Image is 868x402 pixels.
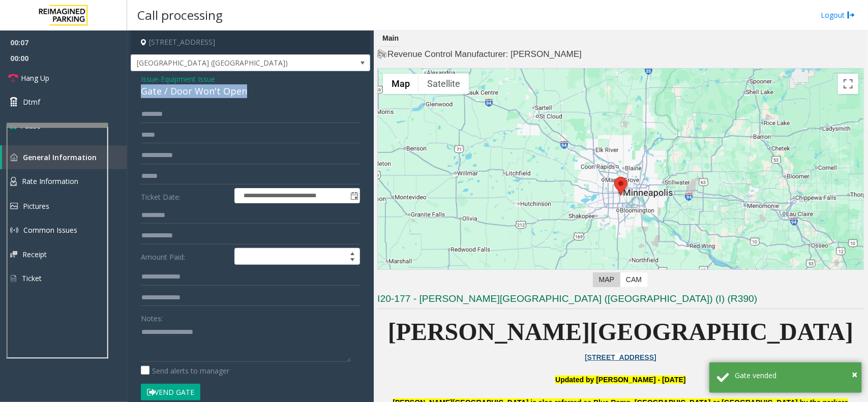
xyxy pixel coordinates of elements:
[377,48,864,60] h4: Revenue Control Manufacturer: [PERSON_NAME]
[555,376,685,384] font: Updated by [PERSON_NAME] - [DATE]
[593,272,620,287] label: Map
[141,84,360,98] div: Gate / Door Won't Open
[141,365,229,376] label: Send alerts to manager
[132,3,228,27] h3: Call processing
[131,55,322,71] span: [GEOGRAPHIC_DATA] ([GEOGRAPHIC_DATA])
[852,367,857,382] button: Close
[614,177,627,196] div: 800 East 28th Street, Minneapolis, MN
[821,10,855,20] a: Logout
[852,367,857,381] span: ×
[620,272,648,287] label: CAM
[345,249,360,257] span: Increase value
[23,97,40,107] span: Dtmf
[348,189,360,203] span: Toggle popup
[161,74,215,84] span: Equipment Issue
[388,318,854,345] span: [PERSON_NAME][GEOGRAPHIC_DATA]
[585,353,656,361] a: [STREET_ADDRESS]
[20,120,41,131] span: Pause
[383,74,418,94] button: Show street map
[380,30,401,47] div: Main
[847,10,855,20] img: logout
[2,145,127,169] a: General Information
[141,74,158,84] span: Issue
[141,384,200,401] button: Vend Gate
[141,310,163,324] label: Notes:
[418,74,469,94] button: Show satellite imagery
[377,292,864,309] h3: I20-177 - [PERSON_NAME][GEOGRAPHIC_DATA] ([GEOGRAPHIC_DATA]) (I) (R390)
[138,248,232,265] label: Amount Paid:
[345,257,360,265] span: Decrease value
[138,188,232,203] label: Ticket Date:
[158,74,215,84] span: -
[21,73,49,83] span: Hang Up
[735,370,854,381] div: Gate vended
[131,30,370,54] h4: [STREET_ADDRESS]
[838,74,858,94] button: Toggle fullscreen view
